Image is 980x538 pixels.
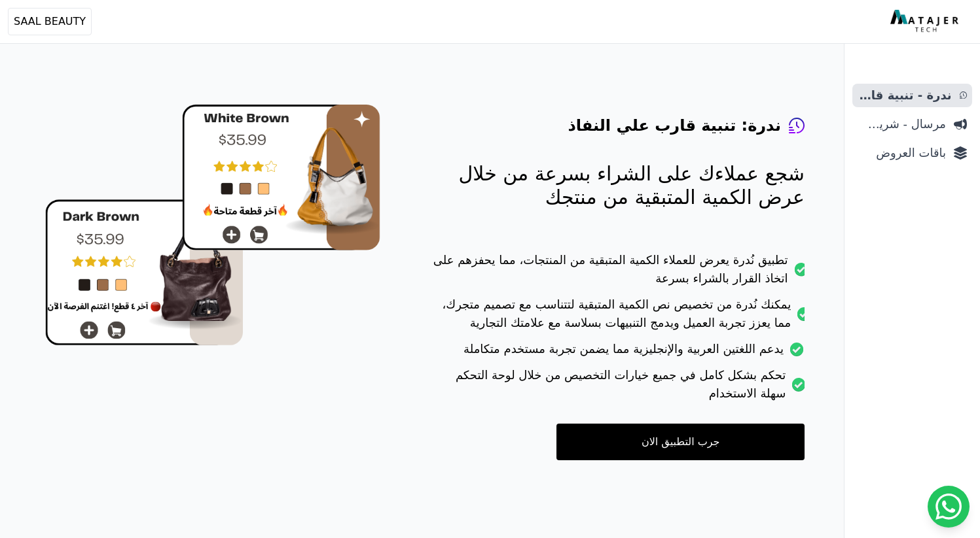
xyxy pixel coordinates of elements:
[433,162,805,209] p: شجع عملاءك على الشراء بسرعة من خلال عرض الكمية المتبقية من منتجك
[890,10,962,33] img: MatajerTech Logo
[858,115,946,133] span: مرسال - شريط دعاية
[14,14,86,29] span: SAAL BEAUTY
[433,340,805,366] li: يدعم اللغتين العربية والإنجليزية مما يضمن تجربة مستخدم متكاملة
[433,251,805,295] li: تطبيق نُدرة يعرض للعملاء الكمية المتبقية من المنتجات، مما يحفزهم على اتخاذ القرار بالشراء بسرعة
[433,295,805,340] li: يمكنك نُدرة من تخصيص نص الكمية المتبقية لتتناسب مع تصميم متجرك، مما يعزز تجربة العميل ويدمج التنب...
[568,115,781,136] h4: ندرة: تنبية قارب علي النفاذ
[45,105,380,346] img: hero
[8,8,92,35] button: SAAL BEAUTY
[433,366,805,411] li: تحكم بشكل كامل في جميع خيارات التخصيص من خلال لوحة التحكم سهلة الاستخدام
[858,86,952,105] span: ندرة - تنبية قارب علي النفاذ
[858,144,946,162] span: باقات العروض
[556,424,805,460] a: جرب التطبيق الان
